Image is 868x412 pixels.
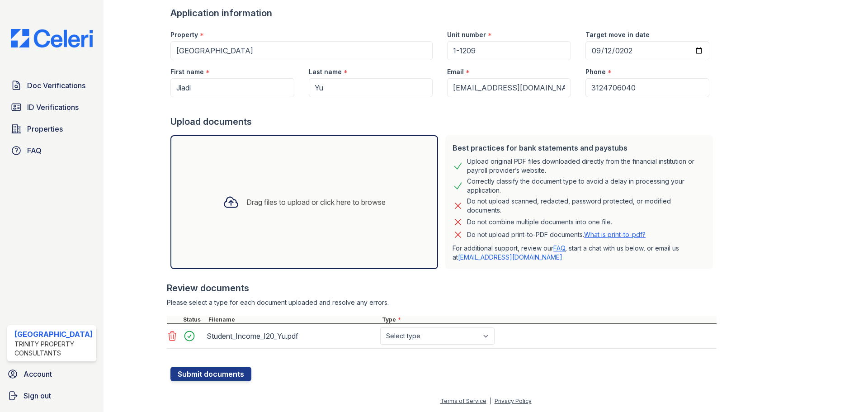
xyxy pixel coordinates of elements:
[27,145,42,156] span: FAQ
[309,67,342,76] label: Last name
[4,387,100,405] a: Sign out
[170,115,717,128] div: Upload documents
[167,298,717,307] div: Please select a type for each document uploaded and resolve any errors.
[447,67,464,76] label: Email
[585,30,650,39] label: Target move in date
[467,177,706,195] div: Correctly classify the document type to avoid a delay in processing your application.
[7,76,96,95] a: Doc Verifications
[447,30,486,39] label: Unit number
[167,282,717,294] div: Review documents
[4,365,100,383] a: Account
[553,244,565,252] a: FAQ
[467,197,706,215] div: Do not upload scanned, redacted, password protected, or modified documents.
[170,7,717,19] div: Application information
[495,398,532,404] a: Privacy Policy
[24,390,51,401] span: Sign out
[246,197,386,208] div: Drag files to upload or click here to browse
[467,157,706,175] div: Upload original PDF files downloaded directly from the financial institution or payroll provider’...
[170,67,204,76] label: First name
[207,316,380,323] div: Filename
[27,123,63,134] span: Properties
[207,329,377,343] div: Student_Income_I20_Yu.pdf
[467,230,646,239] p: Do not upload print-to-PDF documents.
[490,398,491,404] div: |
[7,142,96,160] a: FAQ
[585,67,606,76] label: Phone
[453,244,706,262] p: For additional support, review our , start a chat with us below, or email us at
[4,29,100,47] img: CE_Logo_Blue-a8612792a0a2168367f1c8372b55b34899dd931a85d93a1a3d3e32e68fde9ad4.png
[440,398,486,404] a: Terms of Service
[24,369,52,379] span: Account
[7,98,96,116] a: ID Verifications
[7,120,96,138] a: Properties
[380,316,717,323] div: Type
[584,231,646,238] a: What is print-to-pdf?
[458,253,562,261] a: [EMAIL_ADDRESS][DOMAIN_NAME]
[14,340,93,358] div: Trinity Property Consultants
[170,367,251,381] button: Submit documents
[170,30,198,39] label: Property
[467,217,612,227] div: Do not combine multiple documents into one file.
[14,329,93,340] div: [GEOGRAPHIC_DATA]
[453,142,706,153] div: Best practices for bank statements and paystubs
[27,80,85,91] span: Doc Verifications
[181,316,207,323] div: Status
[27,102,79,113] span: ID Verifications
